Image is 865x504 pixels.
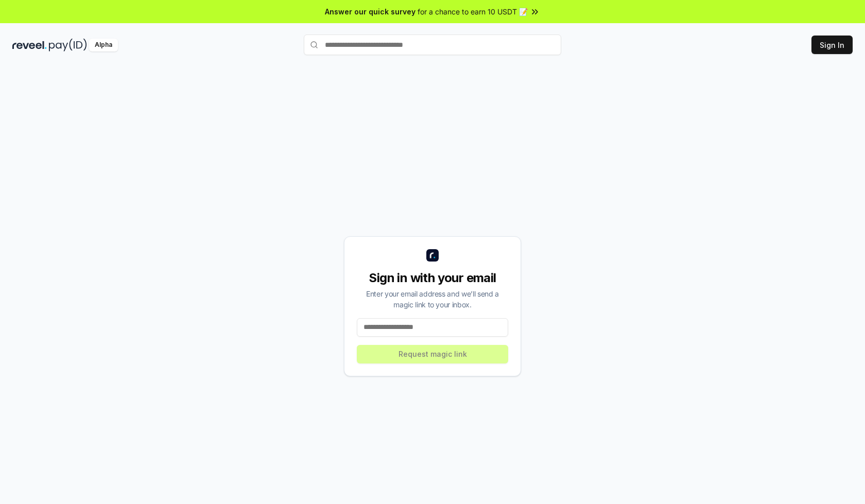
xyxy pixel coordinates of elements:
[811,36,853,54] button: Sign In
[325,6,416,17] span: Answer our quick survey
[12,39,47,51] img: reveel_dark
[357,288,508,310] div: Enter your email address and we’ll send a magic link to your inbox.
[357,270,508,286] div: Sign in with your email
[89,39,118,51] div: Alpha
[49,39,87,51] img: pay_id
[426,249,439,262] img: logo_small
[418,6,528,17] span: for a chance to earn 10 USDT 📝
